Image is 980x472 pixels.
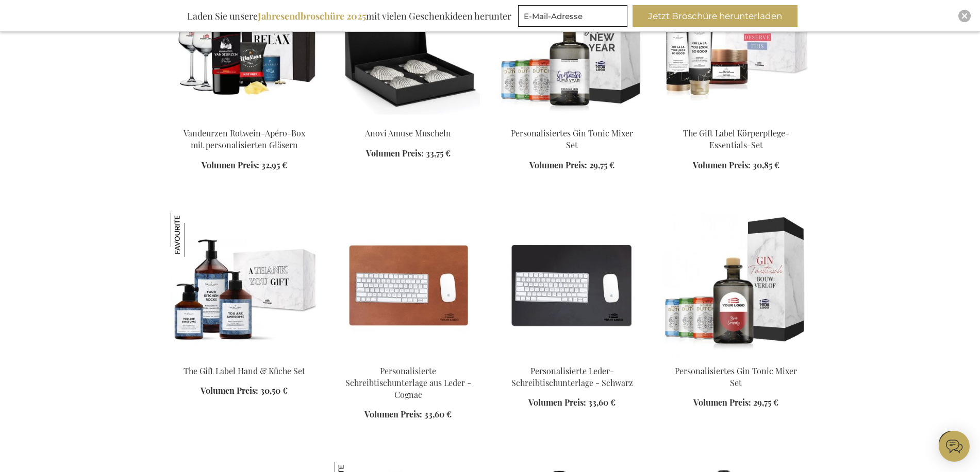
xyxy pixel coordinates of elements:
[201,385,288,397] a: Volumen Preis: 30,50 €
[335,213,482,357] img: Personalised Leather Desk Pad - Cognac
[261,160,287,170] span: 32,95 €
[588,397,616,408] span: 33,60 €
[753,397,778,408] span: 29,75 €
[202,160,259,170] span: Volumen Preis:
[364,409,422,419] span: Volumen Preis:
[675,365,797,388] a: Personalisiertes Gin Tonic Mixer Set
[939,431,970,462] iframe: belco-activator-frame
[528,397,586,408] span: Volumen Preis:
[365,128,451,138] a: Anovi Amuse Muscheln
[345,365,471,400] a: Personalisierte Schreibtischunterlage aus Leder - Cognac
[184,128,305,150] a: Vandeurzen Rotwein-Apéro-Box mit personalisierten Gläsern
[693,397,778,409] a: Volumen Preis: 29,75 €
[184,365,305,376] a: The Gift Label Hand & Küche Set
[171,213,215,257] img: The Gift Label Hand & Küche Set
[202,160,287,171] a: Volumen Preis: 32,95 €
[529,160,587,170] span: Volumen Preis:
[171,213,318,357] img: The Gift Label Hand & Kitchen Set
[518,5,630,30] form: marketing offers and promotions
[201,385,258,396] span: Volumen Preis:
[426,148,451,159] span: 33,75 €
[961,13,968,19] img: Close
[499,353,646,362] a: Leather Desk Pad - Black
[171,115,318,125] a: Vandeurzen Rotwein-Apéro-Box mit personalisierten Gläsern
[335,115,482,125] a: Anovi Amuse Schelpen
[260,385,288,396] span: 30,50 €
[499,115,646,125] a: Beer Apéro Gift Box
[662,115,810,125] a: The Gift Label Body Care Essentials set
[499,213,646,357] img: Leather Desk Pad - Black
[528,397,616,409] a: Volumen Preis: 33,60 €
[662,353,810,362] a: Personalisiertes Gin Tonic Mixer Set
[662,213,810,357] img: Personalisiertes Gin Tonic Mixer Set
[589,160,614,170] span: 29,75 €
[366,148,424,159] span: Volumen Preis:
[335,353,482,362] a: Personalised Leather Desk Pad - Cognac
[366,148,451,160] a: Volumen Preis: 33,75 €
[258,10,366,22] b: Jahresendbroschüre 2025
[633,5,798,27] button: Jetzt Broschüre herunterladen
[518,5,627,27] input: E-Mail-Adresse
[693,397,751,408] span: Volumen Preis:
[693,160,779,171] a: Volumen Preis: 30,85 €
[683,128,789,150] a: The Gift Label Körperpflege-Essentials-Set
[424,409,452,419] span: 33,60 €
[529,160,614,171] a: Volumen Preis: 29,75 €
[693,160,751,170] span: Volumen Preis:
[182,5,516,27] div: Laden Sie unsere mit vielen Geschenkideen herunter
[958,10,971,22] div: Close
[511,128,633,150] a: Personalisiertes Gin Tonic Mixer Set
[171,353,318,362] a: The Gift Label Hand & Kitchen Set The Gift Label Hand & Küche Set
[511,365,633,388] a: Personalisierte Leder-Schreibtischunterlage - Schwarz
[364,409,452,421] a: Volumen Preis: 33,60 €
[753,160,779,170] span: 30,85 €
